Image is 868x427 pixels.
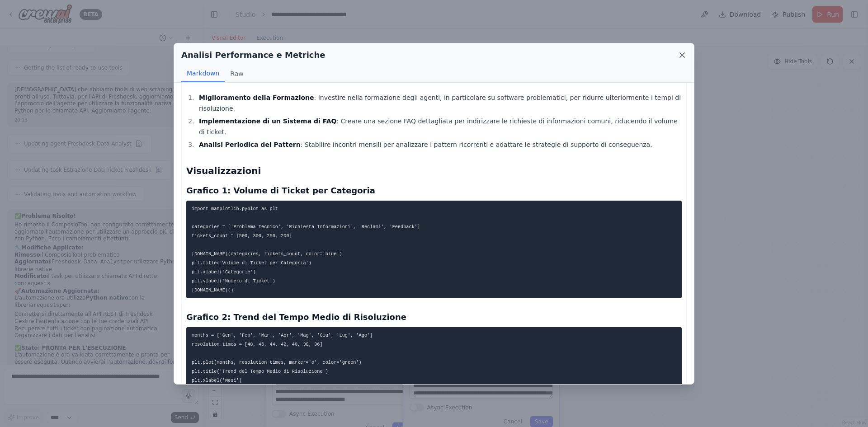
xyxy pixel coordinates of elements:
button: Markdown [181,65,225,82]
h2: Analisi Performance e Metriche [181,49,325,61]
button: Raw [225,65,249,82]
code: months = ['Gen', 'Feb', 'Mar', 'Apr', 'Mag', 'Giu', 'Lug', 'Ago'] resolution_times = [48, 46, 44,... [192,333,373,410]
li: : Stabilire incontri mensili per analizzare i pattern ricorrenti e adattare le strategie di suppo... [196,139,682,150]
li: : Investire nella formazione degli agenti, in particolare su software problematici, per ridurre u... [196,92,682,114]
strong: Miglioramento della Formazione [199,94,314,101]
h2: Visualizzazioni [186,164,682,177]
strong: Implementazione di un Sistema di FAQ [199,117,336,125]
h3: Grafico 1: Volume di Ticket per Categoria [186,184,682,197]
strong: Analisi Periodica dei Pattern [199,141,301,148]
li: : Creare una sezione FAQ dettagliata per indirizzare le richieste di informazioni comuni, riducen... [196,116,682,137]
code: import matplotlib.pyplot as plt categories = ['Problema Tecnico', 'Richiesta Informazioni', 'Recl... [192,206,420,293]
h3: Grafico 2: Trend del Tempo Medio di Risoluzione [186,311,682,324]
